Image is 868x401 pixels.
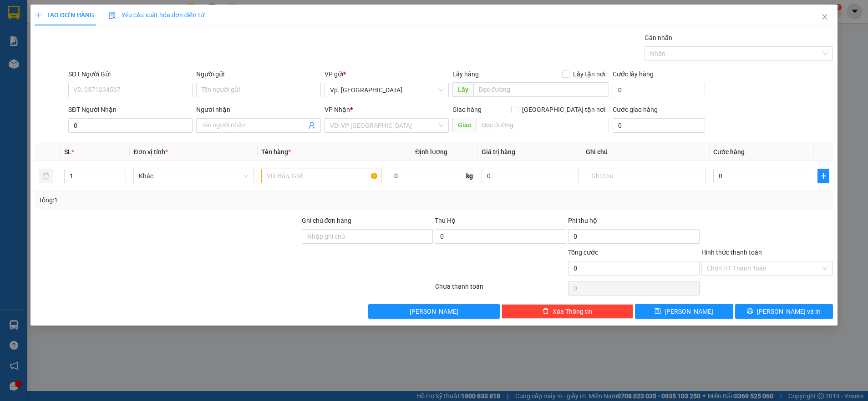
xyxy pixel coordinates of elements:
span: plus [818,172,829,180]
button: [PERSON_NAME] [368,304,500,319]
span: plus [35,12,41,18]
div: Phí thu hộ [568,216,700,229]
span: Đơn vị tính [133,148,168,155]
span: delete [543,308,549,315]
span: close [821,13,828,20]
input: Ghi chú đơn hàng [302,229,433,244]
input: 0 [482,169,579,183]
label: Cước giao hàng [613,106,658,113]
div: Người gửi [196,69,320,79]
span: VP Nhận [325,106,350,113]
span: [PERSON_NAME] và In [757,306,821,316]
span: Cước hàng [713,148,745,155]
span: Lấy tận nơi [569,69,609,79]
img: icon [109,12,116,19]
input: Cước lấy hàng [613,83,705,97]
div: Tổng: 1 [39,195,335,205]
input: Cước giao hàng [613,118,705,133]
button: printer[PERSON_NAME] và In [735,304,833,319]
button: plus [817,169,829,183]
span: Lấy hàng [452,70,479,78]
span: Yêu cầu xuất hóa đơn điện tử [109,11,205,19]
button: save[PERSON_NAME] [635,304,733,319]
span: [PERSON_NAME] [665,306,713,316]
input: Ghi Chú [586,169,706,183]
span: [PERSON_NAME] [410,306,458,316]
label: Cước lấy hàng [613,70,654,78]
span: Vp. Phan Rang [330,83,443,97]
span: Giá trị hàng [482,148,515,155]
span: kg [465,169,474,183]
input: VD: Bàn, Ghế [261,169,381,183]
label: Ghi chú đơn hàng [302,217,352,224]
span: Lấy [452,82,473,97]
span: printer [747,308,753,315]
span: TẠO ĐƠN HÀNG [35,11,94,19]
input: Dọc đường [473,82,609,97]
span: Tổng cước [568,249,598,256]
span: Định lượng [415,148,447,155]
div: Người nhận [196,105,320,115]
div: VP gửi [325,69,449,79]
button: deleteXóa Thông tin [502,304,633,319]
span: Xóa Thông tin [553,306,592,316]
span: Thu Hộ [435,217,456,224]
span: Giao hàng [452,106,482,113]
span: Khác [139,169,248,183]
span: save [655,308,661,315]
span: Giao [452,118,477,132]
div: Chưa thanh toán [434,281,568,297]
span: SL [64,148,71,155]
th: Ghi chú [582,143,710,161]
input: Dọc đường [477,118,609,132]
div: SĐT Người Nhận [68,105,193,115]
button: delete [39,169,53,183]
label: Gán nhãn [645,34,672,41]
div: SĐT Người Gửi [68,69,193,79]
span: Tên hàng [261,148,291,155]
label: Hình thức thanh toán [701,249,762,256]
span: user-add [308,122,315,129]
button: Close [812,5,838,30]
span: [GEOGRAPHIC_DATA] tận nơi [518,105,609,115]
